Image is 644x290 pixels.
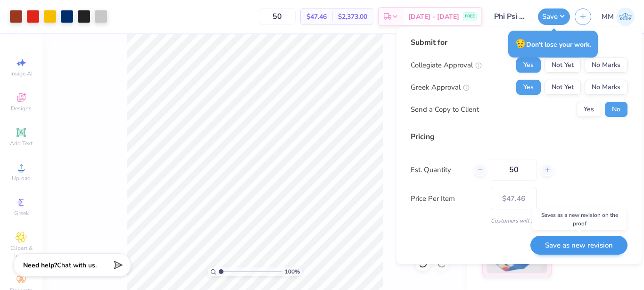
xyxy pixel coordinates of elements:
label: Est. Quantity [411,165,467,175]
span: $2,373.00 [338,12,367,22]
div: Submit for [411,37,627,48]
button: Not Yet [545,80,581,95]
label: Price Per Item [411,193,484,204]
button: No Marks [585,58,627,73]
button: Yes [577,102,601,117]
div: Customers will see this price on HQ. [411,216,627,225]
div: Pricing [411,131,627,142]
span: Greek [14,209,29,217]
button: Save [538,8,570,25]
span: Add Text [10,140,33,147]
span: Image AI [10,70,33,77]
button: Yes [516,58,541,73]
input: Untitled Design [487,7,533,26]
div: Collegiate Approval [411,60,482,71]
img: Morgan Montgomery [616,8,635,26]
button: No [605,102,627,117]
button: Not Yet [545,58,581,73]
span: [DATE] - [DATE] [408,12,459,22]
strong: Need help? [23,261,57,270]
input: – – [491,159,537,181]
div: Send a Copy to Client [411,104,479,115]
div: Greek Approval [411,82,470,93]
span: Designs [11,105,32,112]
div: Don’t lose your work. [508,31,598,58]
input: – – [259,8,296,25]
span: FREE [465,13,475,20]
span: Upload [12,174,31,182]
span: Clipart & logos [5,244,38,259]
button: No Marks [585,80,627,95]
div: Saves as a new revision on the proof [532,208,627,230]
a: MM [602,8,635,26]
span: 100 % [285,267,300,276]
button: Save as new revision [530,236,627,255]
span: 😥 [515,38,526,50]
span: $47.46 [306,12,327,22]
span: MM [602,11,614,22]
button: Yes [516,80,541,95]
span: Chat with us. [57,261,97,270]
